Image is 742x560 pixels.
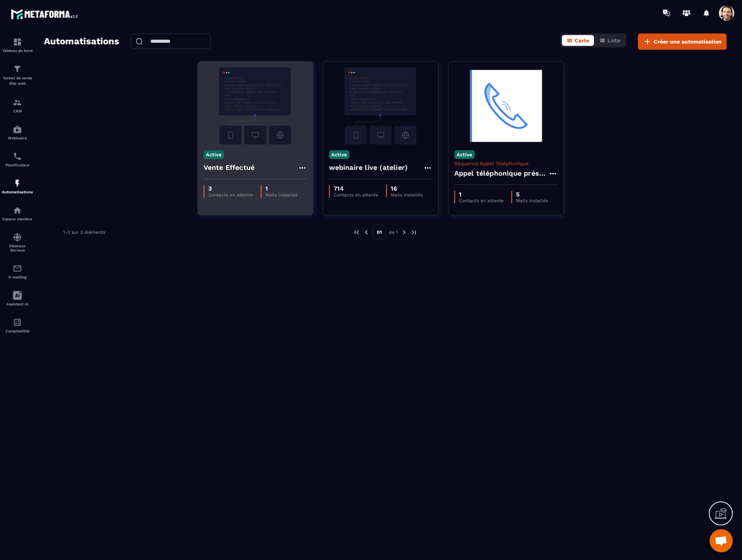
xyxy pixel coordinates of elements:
img: social-network [13,233,22,242]
p: Comptabilité [2,329,33,333]
a: formationformationTunnel de vente Site web [2,59,33,92]
h4: webinaire live (atelier) [329,162,408,173]
img: next [401,229,408,236]
button: Carte [562,35,594,46]
img: email [13,264,22,273]
p: 5 [516,191,548,198]
h4: Vente Effectué [204,162,255,173]
img: prev [353,229,360,236]
span: Créer une automatisation [654,38,722,45]
p: 1 [265,185,297,192]
img: automation-background [329,67,432,144]
p: Active [329,150,349,159]
img: automation-background [454,67,558,144]
a: social-networksocial-networkRéseaux Sociaux [2,227,33,258]
p: E-mailing [2,275,33,279]
p: Tableau de bord [2,49,33,53]
p: Mails installés [391,192,423,198]
span: Liste [607,37,620,44]
p: Tunnel de vente Site web [2,75,33,86]
p: CRM [2,109,33,113]
p: Contacts en attente [459,198,504,203]
p: de 1 [389,229,398,235]
p: 16 [391,185,423,192]
a: automationsautomationsAutomatisations [2,173,33,200]
p: 1-3 sur 3 éléments [63,230,105,235]
button: Créer une automatisation [638,34,727,50]
div: Open chat [710,529,733,552]
p: Mails installés [265,192,297,198]
img: automations [13,125,22,134]
img: logo [11,7,80,21]
img: next [410,229,417,236]
img: prev [363,229,370,236]
p: Contacts en attente [334,192,378,198]
button: Liste [595,35,625,46]
h2: Automatisations [44,34,119,50]
p: Réseaux Sociaux [2,244,33,252]
a: automationsautomationsWebinaire [2,119,33,146]
img: formation [13,64,22,74]
p: 3 [208,185,253,192]
p: Automatisations [2,190,33,194]
img: accountant [13,318,22,327]
a: schedulerschedulerPlanificateur [2,146,33,173]
img: scheduler [13,152,22,161]
img: formation [13,98,22,107]
p: 01 [373,225,386,240]
a: automationsautomationsEspace membre [2,200,33,227]
a: emailemailE-mailing [2,258,33,285]
p: Planificateur [2,163,33,167]
a: Assistant IA [2,285,33,312]
p: Active [204,150,224,159]
a: accountantaccountantComptabilité [2,312,33,339]
img: formation [13,37,22,47]
p: Mails installés [516,198,548,203]
p: Assistant IA [2,302,33,306]
a: formationformationTableau de bord [2,32,33,59]
img: automation-background [204,67,307,144]
p: Contacts en attente [208,192,253,198]
span: Carte [575,37,589,44]
img: automations [13,206,22,215]
a: formationformationCRM [2,92,33,119]
p: Espace membre [2,217,33,221]
p: Webinaire [2,136,33,140]
h4: Appel téléphonique présence [454,168,548,179]
p: Séquence Appel Téléphonique [454,161,558,166]
p: 714 [334,185,378,192]
img: automations [13,179,22,188]
p: 1 [459,191,504,198]
p: Active [454,150,475,159]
